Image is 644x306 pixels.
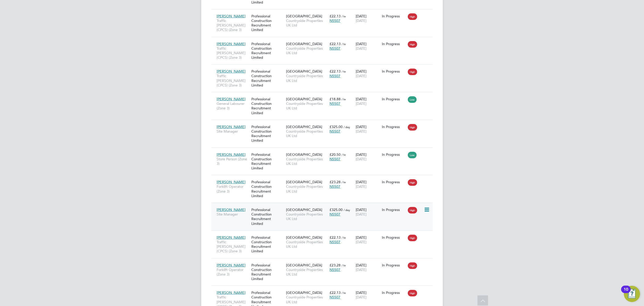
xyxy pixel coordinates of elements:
span: High [408,124,417,131]
div: [DATE] [354,122,381,136]
div: [DATE] [354,288,381,302]
span: £20.50 [330,152,341,157]
div: In Progress [382,125,406,129]
span: Traffic [PERSON_NAME] (CPCS) (Zone 3) [217,46,249,60]
span: Countryside Properties UK Ltd [286,212,327,221]
span: Countryside Properties UK Ltd [286,267,327,277]
div: [DATE] [354,94,381,108]
span: Store Person (Zone 3) [217,157,249,166]
span: / hr [342,97,346,101]
span: £325.00 [330,207,343,212]
a: [PERSON_NAME]Traffic [PERSON_NAME] (CPCS) (Zone 3)Professional Construction Recruitment Limited[G... [215,232,433,237]
div: [DATE] [354,11,381,25]
span: / hr [342,14,346,18]
span: High [408,207,417,213]
span: £23.28 [330,180,341,184]
span: N5507 [330,101,340,106]
span: [PERSON_NAME] [217,97,246,101]
span: Site Manager [217,129,249,134]
span: General Labourer (Zone 3) [217,101,249,110]
span: N5507 [330,74,340,78]
span: [DATE] [356,18,367,23]
button: Open Resource Center, 10 new notifications [624,286,640,302]
span: [PERSON_NAME] [217,42,246,46]
span: Forklift Operator (Zone 3) [217,184,249,193]
div: In Progress [382,180,406,184]
a: [PERSON_NAME]Traffic [PERSON_NAME] (CPCS) (Zone 3)Professional Construction Recruitment Limited[G... [215,66,433,71]
span: £22.13 [330,290,341,295]
span: [DATE] [356,184,367,189]
span: Countryside Properties UK Ltd [286,18,327,27]
div: In Progress [382,152,406,157]
span: [DATE] [356,240,367,244]
span: High [408,13,417,20]
span: / hr [342,70,346,73]
span: Countryside Properties UK Ltd [286,240,327,249]
span: High [408,262,417,269]
span: Traffic [PERSON_NAME] (CPCS) (Zone 3) [217,18,249,32]
span: £325.00 [330,125,343,129]
span: [DATE] [356,74,367,78]
span: N5507 [330,212,340,217]
span: [GEOGRAPHIC_DATA] [286,97,322,101]
span: [PERSON_NAME] [217,152,246,157]
span: [GEOGRAPHIC_DATA] [286,152,322,157]
span: [PERSON_NAME] [217,180,246,184]
span: / day [344,208,350,212]
span: [GEOGRAPHIC_DATA] [286,14,322,18]
span: Countryside Properties UK Ltd [286,46,327,55]
div: [DATE] [354,150,381,164]
div: Professional Construction Recruitment Limited [250,177,285,201]
div: [DATE] [354,260,381,274]
span: / hr [342,153,346,157]
span: [GEOGRAPHIC_DATA] [286,69,322,74]
span: [GEOGRAPHIC_DATA] [286,125,322,129]
span: / hr [342,236,346,239]
span: £23.28 [330,263,341,267]
span: Countryside Properties UK Ltd [286,101,327,110]
div: Professional Construction Recruitment Limited [250,67,285,90]
span: N5507 [330,267,340,272]
div: [DATE] [354,205,381,219]
span: [DATE] [356,129,367,134]
span: [DATE] [356,212,367,217]
span: N5507 [330,18,340,23]
span: High [408,235,417,241]
div: In Progress [382,69,406,74]
span: [GEOGRAPHIC_DATA] [286,180,322,184]
span: [GEOGRAPHIC_DATA] [286,42,322,46]
span: High [408,179,417,186]
div: Professional Construction Recruitment Limited [250,122,285,145]
span: N5507 [330,184,340,189]
div: Professional Construction Recruitment Limited [250,39,285,63]
span: [PERSON_NAME] [217,263,246,267]
span: / day [344,125,350,129]
span: £18.88 [330,97,341,101]
span: [DATE] [356,295,367,299]
div: In Progress [382,235,406,240]
span: Traffic [PERSON_NAME] (CPCS) (Zone 3) [217,74,249,87]
a: [PERSON_NAME]Forklift Operator (Zone 3)Professional Construction Recruitment Limited[GEOGRAPHIC_D... [215,177,433,181]
span: N5507 [330,240,340,244]
div: In Progress [382,207,406,212]
span: £22.13 [330,14,341,18]
span: N5507 [330,157,340,161]
span: [DATE] [356,157,367,161]
div: Professional Construction Recruitment Limited [250,94,285,118]
span: High [408,290,417,296]
span: [DATE] [356,46,367,51]
div: Professional Construction Recruitment Limited [250,260,285,284]
span: [PERSON_NAME] [217,125,246,129]
span: / hr [342,42,346,46]
span: High [408,69,417,75]
span: Countryside Properties UK Ltd [286,157,327,166]
span: Traffic [PERSON_NAME] (CPCS) (Zone 3) [217,240,249,254]
span: Site Manager [217,212,249,217]
div: [DATE] [354,233,381,247]
a: [PERSON_NAME]Forklift Operator (Zone 3)Professional Construction Recruitment Limited[GEOGRAPHIC_D... [215,260,433,264]
div: In Progress [382,42,406,46]
a: [PERSON_NAME]General Labourer (Zone 3)Professional Construction Recruitment Limited[GEOGRAPHIC_DA... [215,94,433,98]
span: Countryside Properties UK Ltd [286,295,327,304]
span: Low [408,96,417,103]
div: Professional Construction Recruitment Limited [250,233,285,256]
